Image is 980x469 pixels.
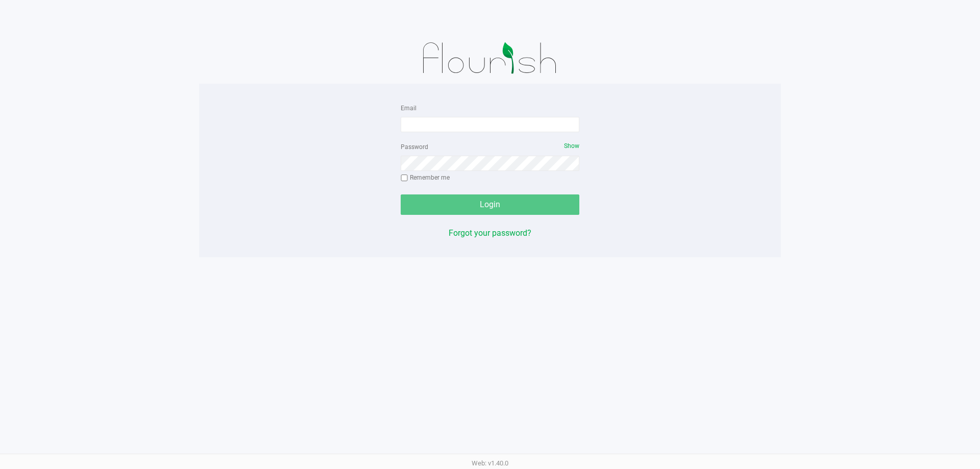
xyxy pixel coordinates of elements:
button: Forgot your password? [449,227,531,239]
input: Remember me [401,175,408,182]
label: Password [401,142,428,152]
label: Remember me [401,173,450,182]
span: Web: v1.40.0 [472,459,508,467]
span: Show [564,142,579,150]
label: Email [401,104,416,113]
